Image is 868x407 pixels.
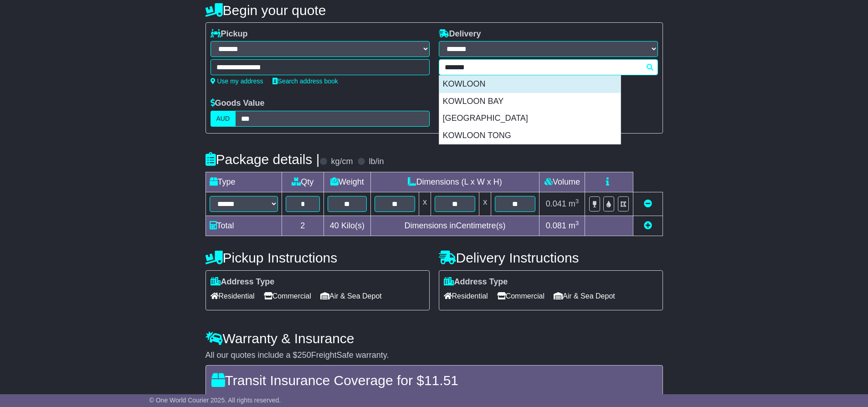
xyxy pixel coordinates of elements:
[205,216,282,236] td: Total
[211,111,236,127] label: AUD
[439,59,658,75] typeahead: Please provide city
[282,172,324,192] td: Qty
[497,289,544,303] span: Commercial
[439,93,621,110] div: KOWLOON BAY
[205,331,663,346] h4: Warranty & Insurance
[149,397,281,404] span: © One World Courier 2025. All rights reserved.
[644,221,652,230] a: Add new item
[575,220,579,227] sup: 3
[424,373,458,388] span: 11.51
[211,98,265,108] label: Goods Value
[205,250,430,265] h4: Pickup Instructions
[439,110,621,127] div: [GEOGRAPHIC_DATA]
[211,77,263,85] a: Use my address
[439,29,481,39] label: Delivery
[298,350,311,360] span: 250
[539,172,585,192] td: Volume
[264,289,311,303] span: Commercial
[282,216,324,236] td: 2
[324,216,371,236] td: Kilo(s)
[444,289,488,303] span: Residential
[211,289,255,303] span: Residential
[569,199,579,208] span: m
[546,221,566,230] span: 0.081
[205,3,663,18] h4: Begin your quote
[569,221,579,230] span: m
[419,192,431,216] td: x
[320,289,382,303] span: Air & Sea Depot
[331,157,353,167] label: kg/cm
[554,289,615,303] span: Air & Sea Depot
[370,172,539,192] td: Dimensions (L x W x H)
[324,172,371,192] td: Weight
[439,76,621,93] div: KOWLOON
[330,221,339,230] span: 40
[644,199,652,208] a: Remove this item
[439,250,663,265] h4: Delivery Instructions
[211,373,657,388] h4: Transit Insurance Coverage for $
[272,77,338,85] a: Search address book
[439,127,621,144] div: KOWLOON TONG
[444,277,508,287] label: Address Type
[205,152,320,167] h4: Package details |
[370,216,539,236] td: Dimensions in Centimetre(s)
[369,157,384,167] label: lb/in
[479,192,491,216] td: x
[211,29,248,39] label: Pickup
[205,172,282,192] td: Type
[546,199,566,208] span: 0.041
[205,350,663,361] div: All our quotes include a $ FreightSafe warranty.
[211,277,275,287] label: Address Type
[575,198,579,205] sup: 3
